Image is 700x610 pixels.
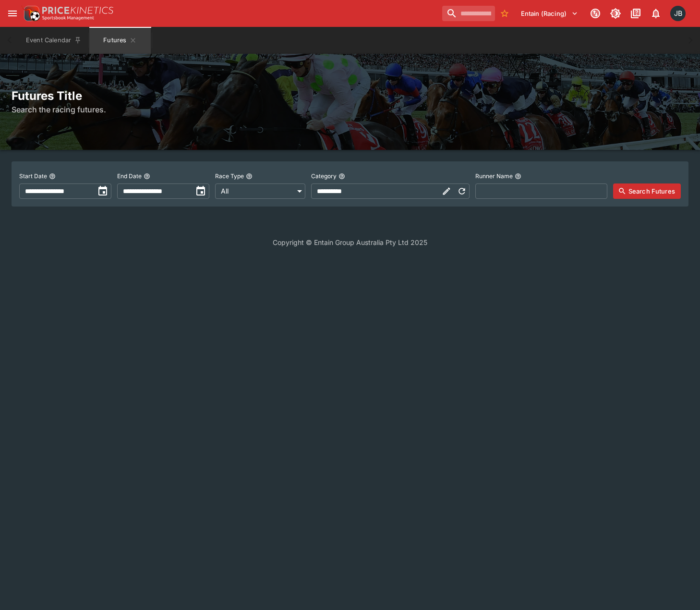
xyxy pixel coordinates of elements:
button: Documentation [627,5,644,22]
p: Race Type [215,172,244,180]
button: Josh Brown [667,3,688,24]
button: toggle date time picker [192,183,209,200]
button: Start Date [49,173,56,180]
button: Connected to PK [587,5,604,22]
div: All [215,183,305,199]
button: Reset Category to All Racing [454,183,470,199]
button: Select Tenant [515,6,584,21]
button: Edit Category [439,183,454,199]
button: Toggle light/dark mode [607,5,624,22]
span: Search Futures [628,186,675,196]
button: End Date [144,173,150,180]
h6: Search the racing futures. [12,104,688,115]
p: Category [311,172,337,180]
button: Event Calendar [20,27,87,54]
button: toggle date time picker [94,183,111,200]
div: Josh Brown [670,6,686,21]
img: PriceKinetics [42,7,113,14]
button: Notifications [647,5,664,22]
img: Sportsbook Management [42,16,94,20]
img: PriceKinetics Logo [21,4,40,23]
button: Search Futures [613,183,681,199]
button: Futures [89,27,151,54]
button: No Bookmarks [497,6,512,21]
button: open drawer [4,5,21,22]
p: End Date [117,172,142,180]
button: Category [338,173,345,180]
button: Race Type [246,173,253,180]
input: search [442,6,495,21]
h2: Futures Title [12,88,688,103]
p: Start Date [19,172,47,180]
button: Runner Name [515,173,521,180]
p: Runner Name [475,172,513,180]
